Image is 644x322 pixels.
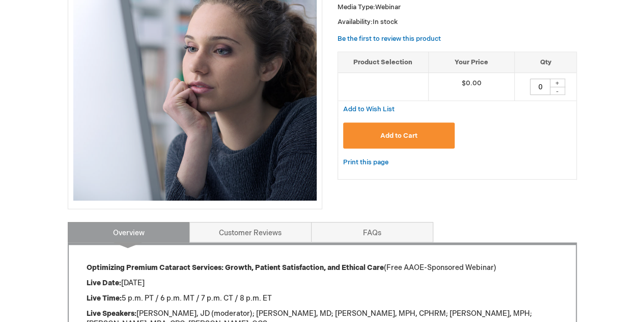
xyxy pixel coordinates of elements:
[550,87,565,95] div: -
[68,222,190,242] a: Overview
[343,156,388,169] a: Print this page
[338,17,577,27] p: Availability:
[189,222,312,242] a: Customer Reviews
[87,263,558,273] p: (Free AAOE-Sponsored Webinar)
[87,309,136,318] strong: Live Speakers:
[550,79,565,87] div: +
[343,105,395,113] span: Add to Wish List
[428,52,515,73] th: Your Price
[311,222,433,242] a: FAQs
[338,3,375,11] strong: Media Type:
[87,294,122,303] strong: Live Time:
[338,3,577,12] p: Webinar
[338,35,441,43] a: Be the first to review this product
[530,79,550,95] input: Qty
[343,105,395,113] a: Add to Wish List
[428,73,515,101] td: $0.00
[338,52,429,73] th: Product Selection
[373,18,398,26] span: In stock
[87,263,384,272] strong: Optimizing Premium Cataract Services: Growth, Patient Satisfaction, and Ethical Care
[87,293,558,304] p: 5 p.m. PT / 6 p.m. MT / 7 p.m. CT / 8 p.m. ET
[87,278,558,288] p: [DATE]
[87,279,121,287] strong: Live Date:
[380,132,417,140] span: Add to Cart
[515,52,576,73] th: Qty
[343,122,455,148] button: Add to Cart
